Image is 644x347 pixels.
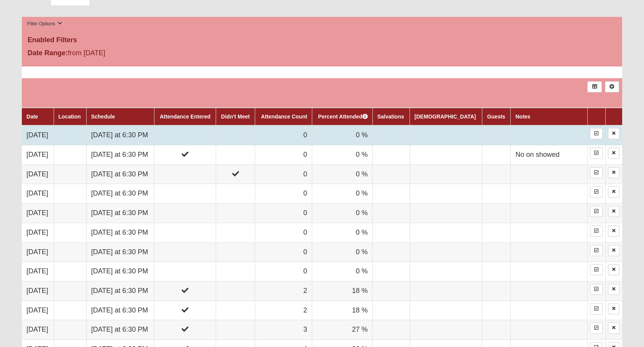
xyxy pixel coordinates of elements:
[608,186,619,197] a: Delete
[255,262,312,281] td: 0
[605,81,619,92] a: Alt+N
[255,145,312,165] td: 0
[255,223,312,242] td: 0
[312,262,372,281] td: 0 %
[22,242,54,262] td: [DATE]
[86,204,154,223] td: [DATE] at 6:30 PM
[312,223,372,242] td: 0 %
[608,284,619,295] a: Delete
[255,242,312,262] td: 0
[86,320,154,340] td: [DATE] at 6:30 PM
[318,113,367,120] a: Percent Attended
[255,320,312,340] td: 3
[22,320,54,340] td: [DATE]
[590,186,603,197] a: Enter Attendance
[312,204,372,223] td: 0 %
[312,301,372,320] td: 18 %
[86,223,154,242] td: [DATE] at 6:30 PM
[312,125,372,145] td: 0 %
[261,113,307,120] a: Attendance Count
[372,108,410,125] th: Salvations
[608,322,619,334] a: Delete
[590,284,603,295] a: Enter Attendance
[22,301,54,320] td: [DATE]
[590,167,603,178] a: Enter Attendance
[22,281,54,301] td: [DATE]
[255,184,312,204] td: 0
[590,303,603,314] a: Enter Attendance
[25,20,64,28] button: Filter Options
[221,113,250,120] a: Didn't Meet
[28,48,68,58] label: Date Range:
[22,48,222,60] div: from [DATE]
[22,223,54,242] td: [DATE]
[26,113,38,120] a: Date
[312,242,372,262] td: 0 %
[91,113,115,120] a: Schedule
[59,113,81,120] a: Location
[312,320,372,340] td: 27 %
[312,184,372,204] td: 0 %
[312,145,372,165] td: 0 %
[86,281,154,301] td: [DATE] at 6:30 PM
[590,322,603,334] a: Enter Attendance
[86,164,154,184] td: [DATE] at 6:30 PM
[515,113,530,120] a: Notes
[482,108,511,125] th: Guests
[590,206,603,217] a: Enter Attendance
[608,303,619,314] a: Delete
[312,281,372,301] td: 18 %
[22,262,54,281] td: [DATE]
[86,301,154,320] td: [DATE] at 6:30 PM
[608,245,619,256] a: Delete
[255,204,312,223] td: 0
[608,128,619,139] a: Delete
[608,264,619,275] a: Delete
[587,81,601,92] a: Export to Excel
[608,167,619,178] a: Delete
[255,125,312,145] td: 0
[255,301,312,320] td: 2
[86,145,154,165] td: [DATE] at 6:30 PM
[86,125,154,145] td: [DATE] at 6:30 PM
[590,245,603,256] a: Enter Attendance
[22,184,54,204] td: [DATE]
[160,113,210,120] a: Attendance Entered
[511,145,587,165] td: No on showed
[590,148,603,159] a: Enter Attendance
[22,204,54,223] td: [DATE]
[608,206,619,217] a: Delete
[590,225,603,237] a: Enter Attendance
[86,242,154,262] td: [DATE] at 6:30 PM
[312,164,372,184] td: 0 %
[590,264,603,275] a: Enter Attendance
[28,36,616,44] h4: Enabled Filters
[255,281,312,301] td: 2
[86,184,154,204] td: [DATE] at 6:30 PM
[410,108,482,125] th: [DEMOGRAPHIC_DATA]
[255,164,312,184] td: 0
[86,262,154,281] td: [DATE] at 6:30 PM
[608,148,619,159] a: Delete
[22,145,54,165] td: [DATE]
[22,164,54,184] td: [DATE]
[608,225,619,237] a: Delete
[22,125,54,145] td: [DATE]
[590,128,603,139] a: Enter Attendance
